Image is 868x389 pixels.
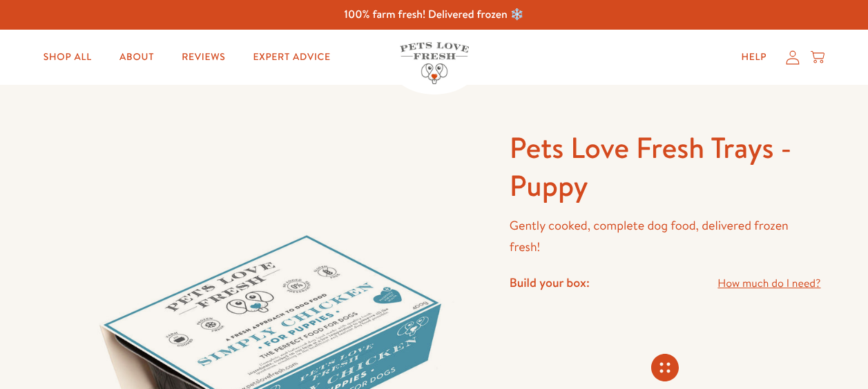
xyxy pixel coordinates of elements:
h4: Build your box: [510,275,590,290]
a: Help [730,43,778,71]
svg: Connecting store [651,354,679,381]
h1: Pets Love Fresh Trays - Puppy [510,129,821,204]
a: Shop All [32,43,103,71]
a: About [108,43,165,71]
a: How much do I need? [717,275,820,293]
a: Reviews [171,43,236,71]
img: Pets Love Fresh [400,42,469,84]
a: Expert Advice [242,43,342,71]
p: Gently cooked, complete dog food, delivered frozen fresh! [510,215,821,257]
